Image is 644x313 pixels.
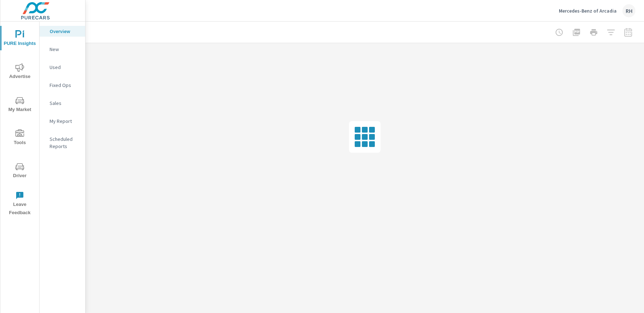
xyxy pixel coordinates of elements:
[50,64,79,71] p: Used
[40,62,85,73] div: Used
[40,80,85,91] div: Fixed Ops
[40,134,85,152] div: Scheduled Reports
[559,8,617,14] p: Mercedes-Benz of Arcadia
[40,44,85,55] div: New
[3,129,37,147] span: Tools
[622,4,635,17] div: RH
[3,96,37,114] span: My Market
[3,63,37,81] span: Advertise
[40,98,85,109] div: Sales
[50,46,79,53] p: New
[50,100,79,107] p: Sales
[50,118,79,125] p: My Report
[40,26,85,37] div: Overview
[50,28,79,35] p: Overview
[0,22,39,220] div: nav menu
[3,162,37,180] span: Driver
[50,135,79,150] p: Scheduled Reports
[50,82,79,89] p: Fixed Ops
[3,30,37,48] span: PURE Insights
[40,116,85,126] div: My Report
[3,191,37,217] span: Leave Feedback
